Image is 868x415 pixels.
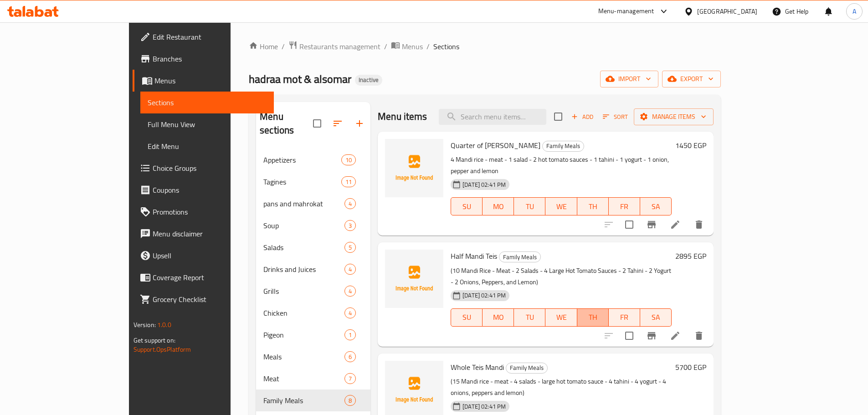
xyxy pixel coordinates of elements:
[263,198,344,209] span: pans and mahrokat
[345,265,355,274] span: 4
[601,110,630,124] button: Sort
[342,156,355,164] span: 10
[506,363,547,373] span: Family Meals
[256,193,370,215] div: pans and mahrokat4
[486,200,510,213] span: MO
[451,154,672,177] p: 4 Mandi rice - meat - 1 salad - 2 hot tomato sauces - 1 tahini - 1 yogurt - 1 onion, pepper and l...
[455,200,479,213] span: SU
[688,325,710,347] button: delete
[345,331,355,339] span: 1
[133,157,274,179] a: Choice Groups
[451,197,483,215] button: SU
[263,329,344,340] span: Pigeon
[499,252,540,262] span: Family Meals
[256,258,370,280] div: Drinks and Juices4
[133,70,274,92] a: Menus
[499,251,541,262] div: Family Meals
[263,154,341,165] div: Appetizers
[581,311,605,324] span: TH
[263,176,341,187] span: Tagines
[641,214,663,236] button: Branch-specific-item
[609,197,640,215] button: FR
[263,242,344,253] span: Salads
[451,138,540,152] span: Quarter of [PERSON_NAME]
[140,135,274,157] a: Edit Menu
[345,221,355,230] span: 3
[263,286,344,297] span: Grills
[568,110,597,124] button: Add
[345,309,355,318] span: 4
[385,139,443,197] img: Quarter of Teis Mandi
[344,395,356,406] div: items
[256,215,370,236] div: Soup3
[299,41,380,52] span: Restaurants management
[344,242,356,253] div: items
[344,198,356,209] div: items
[518,311,542,324] span: TU
[263,307,344,318] span: Chicken
[570,112,595,122] span: Add
[349,113,370,134] button: Add section
[384,41,387,52] li: /
[688,214,710,236] button: delete
[263,395,344,406] span: Family Meals
[344,329,356,340] div: items
[644,200,668,213] span: SA
[459,291,509,300] span: [DATE] 02:41 PM
[263,373,344,384] span: Meat
[263,220,344,231] span: Soup
[133,245,274,266] a: Upsell
[640,197,672,215] button: SA
[355,75,382,86] div: Inactive
[455,311,479,324] span: SU
[459,180,509,189] span: [DATE] 02:41 PM
[133,223,274,245] a: Menu disclaimer
[342,178,355,186] span: 11
[506,363,548,374] div: Family Meals
[451,265,672,288] p: (10 Mandi Rice - Meat - 2 Salads - 4 Large Hot Tomato Sauces - 2 Tahini - 2 Yogurt - 2 Onions, Pe...
[670,219,681,230] a: Edit menu item
[153,294,267,305] span: Grocery Checklist
[256,346,370,368] div: Meals6
[433,41,459,52] span: Sections
[249,69,351,89] span: hadraa mot & alsomar
[341,154,356,165] div: items
[603,112,628,122] span: Sort
[853,6,856,16] span: A
[256,389,370,411] div: Family Meals8
[153,206,267,217] span: Promotions
[545,197,577,215] button: WE
[140,92,274,113] a: Sections
[670,330,681,341] a: Edit menu item
[263,351,344,362] span: Meals
[697,6,757,16] div: [GEOGRAPHIC_DATA]
[542,141,584,152] div: Family Meals
[641,111,706,123] span: Manage items
[345,243,355,252] span: 5
[640,308,672,327] button: SA
[486,311,510,324] span: MO
[549,107,568,126] span: Select section
[451,360,504,374] span: Whole Teis Mandi
[620,326,639,345] span: Select to update
[260,110,313,137] h2: Menu sections
[543,141,584,151] span: Family Meals
[282,41,285,52] li: /
[256,171,370,193] div: Tagines11
[153,228,267,239] span: Menu disclaimer
[153,184,267,195] span: Coupons
[344,220,356,231] div: items
[391,41,423,52] a: Menus
[675,361,706,374] h6: 5700 EGP
[459,402,509,411] span: [DATE] 02:41 PM
[256,302,370,324] div: Chicken4
[153,272,267,283] span: Coverage Report
[263,264,344,275] div: Drinks and Juices
[154,75,267,86] span: Menus
[256,368,370,389] div: Meat7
